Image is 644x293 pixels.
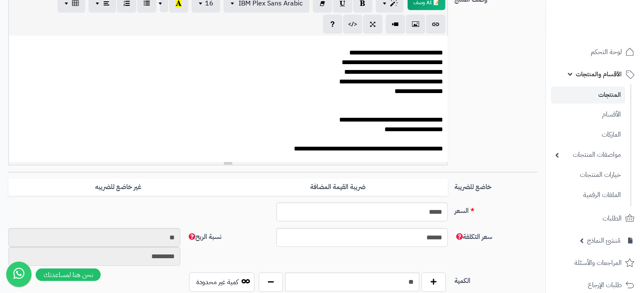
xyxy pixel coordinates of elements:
label: الكمية [451,272,540,286]
span: الأقسام والمنتجات [576,68,622,80]
a: الأقسام [551,106,625,124]
span: سعر التكلفة [454,232,492,242]
a: مواصفات المنتجات [551,146,625,164]
label: خاضع للضريبة [451,179,540,192]
a: المنتجات [551,86,625,104]
span: نسبة الربح [187,232,221,242]
label: السعر [451,202,540,216]
a: الطلبات [551,208,639,228]
label: غير خاضع للضريبه [8,179,228,196]
span: مُنشئ النماذج [587,235,621,246]
span: لوحة التحكم [591,46,622,58]
a: لوحة التحكم [551,42,639,62]
label: ضريبة القيمة المضافة [228,179,448,196]
span: المراجعات والأسئلة [574,257,622,269]
a: الملفات الرقمية [551,186,625,204]
a: خيارات المنتجات [551,166,625,184]
a: المراجعات والأسئلة [551,253,639,273]
a: الماركات [551,126,625,144]
span: طلبات الإرجاع [588,279,622,291]
span: الطلبات [602,213,622,224]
